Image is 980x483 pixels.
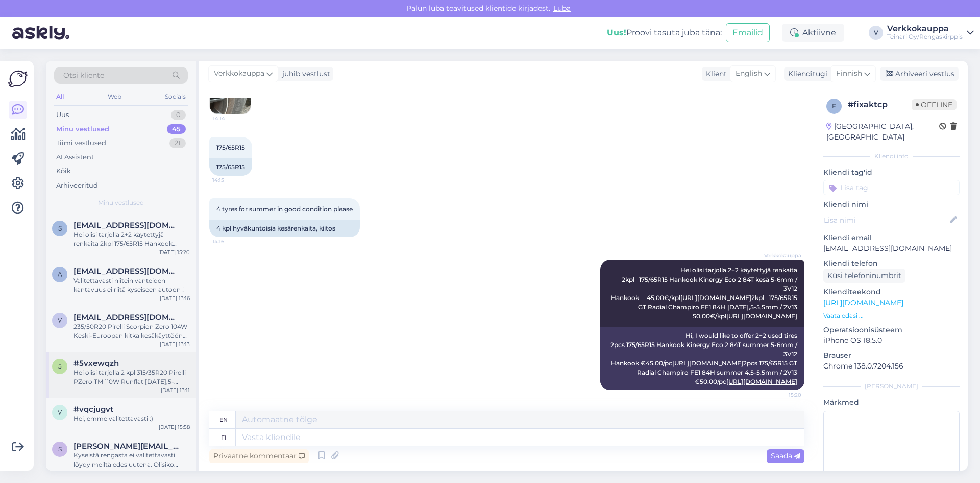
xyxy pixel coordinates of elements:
[73,230,190,248] div: Hei olisi tarjolla 2+2 käytettyjä renkaita 2kpl 175/65R15 Hankook Kinergy Eco 2 84T kesä 5-6mm / ...
[672,359,743,367] a: [URL][DOMAIN_NAME]
[73,313,180,322] span: valerigorbachov@gmail.com
[823,287,960,297] p: Klienditeekond
[702,68,727,79] div: Klient
[73,442,180,451] span: salim.fennane@gmail.com
[56,110,69,120] div: Uus
[216,144,245,151] span: 175/65R15
[73,267,180,276] span: ari.sharif@kanresta.fi
[823,243,960,254] p: [EMAIL_ADDRESS][DOMAIN_NAME]
[823,180,960,195] input: Lisa tag
[171,110,186,120] div: 0
[58,408,62,416] span: v
[58,270,62,278] span: a
[158,469,190,477] div: [DATE] 13:48
[887,25,963,33] div: Verkkokauppa
[823,350,960,361] p: Brauser
[106,90,124,103] div: Web
[823,361,960,372] p: Chrome 138.0.7204.156
[823,269,905,283] div: Küsi telefoninumbrit
[607,28,626,37] b: Uus!
[58,362,62,370] span: 5
[169,138,186,148] div: 21
[56,124,109,134] div: Minu vestlused
[823,258,960,269] p: Kliendi telefon
[221,429,226,446] div: fi
[763,391,801,399] span: 15:20
[826,121,939,143] div: [GEOGRAPHIC_DATA], [GEOGRAPHIC_DATA]
[213,114,251,122] span: 14:14
[823,382,960,391] div: [PERSON_NAME]
[887,25,974,41] a: VerkkokauppaTeinari Oy/Rengaskirppis
[58,224,62,232] span: s
[56,152,94,163] div: AI Assistent
[824,215,948,226] input: Lisa nimi
[823,325,960,335] p: Operatsioonisüsteem
[159,423,190,431] div: [DATE] 15:58
[73,221,180,230] span: shafqat392g4@gmail.com
[73,276,190,294] div: Valitettavasti niitein vanteiden kantavuus ei riitä kyseiseen autoon !
[160,340,190,348] div: [DATE] 13:13
[869,26,883,40] div: V
[823,397,960,408] p: Märkmed
[607,27,722,39] div: Proovi tasuta juba täna:
[216,205,353,213] span: 4 tyres for summer in good condition please
[73,322,190,340] div: 235/50R20 Pirelli Scorpion Zero 104W Keski-Euroopan kitka kesäkäyttöön 5mm / 6-11 Pirelli 58,00€/kpl
[823,335,960,346] p: iPhone OS 18.5.0
[726,378,797,385] a: [URL][DOMAIN_NAME]
[880,67,959,81] div: Arhiveeri vestlus
[848,99,912,111] div: # fixaktcp
[832,102,836,110] span: f
[73,414,190,423] div: Hei, emme valitettavasti :)
[158,248,190,256] div: [DATE] 15:20
[63,70,104,81] span: Otsi kliente
[836,68,862,79] span: Finnish
[56,166,71,176] div: Kõik
[771,451,800,461] span: Saada
[212,238,251,245] span: 14:16
[823,298,903,307] a: [URL][DOMAIN_NAME]
[160,294,190,302] div: [DATE] 13:16
[726,23,770,42] button: Emailid
[209,449,309,463] div: Privaatne kommentaar
[73,451,190,469] div: Kyseistä rengasta ei valitettavasti löydy meiltä edes uutena. Olisiko mahdollista saada autosi re...
[219,411,228,428] div: en
[823,233,960,243] p: Kliendi email
[161,386,190,394] div: [DATE] 13:11
[823,199,960,210] p: Kliendi nimi
[214,68,264,79] span: Verkkokauppa
[726,312,797,320] a: [URL][DOMAIN_NAME]
[823,167,960,178] p: Kliendi tag'id
[763,251,801,259] span: Verkkokauppa
[736,68,762,79] span: English
[98,198,144,208] span: Minu vestlused
[73,405,113,414] span: #vqcjugvt
[167,124,186,134] div: 45
[912,99,957,110] span: Offline
[823,152,960,161] div: Kliendi info
[73,359,119,368] span: #5vxewqzh
[278,68,330,79] div: juhib vestlust
[163,90,188,103] div: Socials
[212,176,251,184] span: 14:15
[54,90,66,103] div: All
[58,316,62,324] span: v
[782,24,844,42] div: Aktiivne
[73,368,190,386] div: Hei olisi tarjolla 2 kpl 315/35R20 Pirelli PZero TM 110W Runflat [DATE],5-5mm # / 6-22 40,00€/kpl...
[680,294,751,302] a: [URL][DOMAIN_NAME]
[58,445,62,453] span: s
[550,4,574,13] span: Luba
[600,327,804,390] div: Hi, I would like to offer 2+2 used tires 2pcs 175/65R15 Hankook Kinergy Eco 2 84T summer 5-6mm / ...
[887,33,963,41] div: Teinari Oy/Rengaskirppis
[56,138,106,148] div: Tiimi vestlused
[8,69,28,88] img: Askly Logo
[209,220,360,237] div: 4 kpl hyväkuntoisia kesärenkaita, kiitos
[611,266,802,320] span: Hei olisi tarjolla 2+2 käytettyjä renkaita 2kpl 175/65R15 Hankook Kinergy Eco 2 84T kesä 5-6mm / ...
[209,158,252,176] div: 175/65R15
[784,68,827,79] div: Klienditugi
[823,311,960,320] p: Vaata edasi ...
[56,180,98,191] div: Arhiveeritud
